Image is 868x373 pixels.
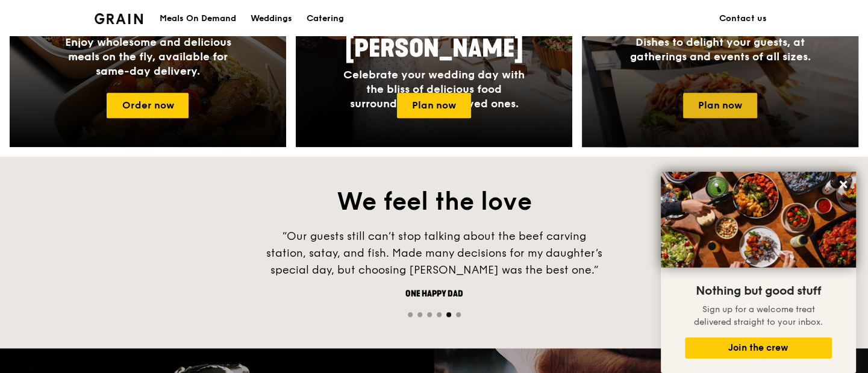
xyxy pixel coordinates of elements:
div: Catering [307,1,344,37]
span: Sign up for a welcome treat delivered straight to your inbox. [694,304,823,327]
a: Plan now [683,93,757,118]
span: Go to slide 3 [427,312,432,317]
a: Catering [299,1,351,37]
img: Grain [95,13,143,24]
div: Weddings [251,1,292,37]
div: One happy dad [254,288,615,300]
span: Go to slide 4 [437,312,442,317]
a: Contact us [712,1,774,37]
img: DSC07876-Edit02-Large.jpeg [661,172,856,268]
span: Go to slide 2 [417,312,422,317]
span: Go to slide 1 [408,312,413,317]
span: Go to slide 6 [456,312,461,317]
a: Weddings [243,1,299,37]
a: Plan now [397,93,471,118]
a: Order now [107,93,189,118]
button: Join the crew [685,337,832,359]
span: Nothing but good stuff [696,284,821,298]
div: Meals On Demand [160,1,236,37]
span: Go to slide 5 [446,312,451,317]
div: “Our guests still can’t stop talking about the beef carving station, satay, and fish. Made many d... [254,228,615,278]
button: Close [834,175,853,194]
span: Celebrate your wedding day with the bliss of delicious food surrounded by your loved ones. [343,68,525,110]
span: Enjoy wholesome and delicious meals on the fly, available for same-day delivery. [64,36,231,78]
